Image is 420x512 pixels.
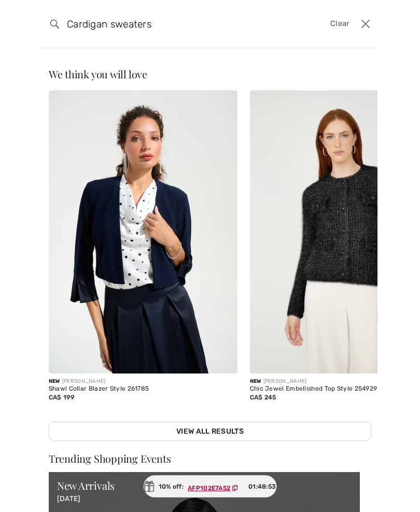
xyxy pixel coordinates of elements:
span: CA$ 199 [49,394,74,401]
span: CA$ 245 [250,394,276,401]
span: New [49,378,60,384]
span: Clear [330,18,349,30]
span: We think you will love [49,67,147,81]
input: TYPE TO SEARCH [59,8,289,39]
img: Shawl Collar Blazer Style 261785. Midnight Blue [49,90,237,373]
p: [DATE] [57,495,352,504]
div: Trending Shopping Events [49,453,371,464]
a: View All Results [49,422,371,441]
span: 01:48:53 [248,482,276,491]
div: Shawl Collar Blazer Style 261785 [49,385,237,393]
div: 10% off: [144,475,277,497]
div: [PERSON_NAME] [49,378,237,385]
span: New [250,378,261,384]
ins: AFP102E7A52 [188,485,230,492]
img: search the website [50,20,59,29]
img: Gift.svg [144,481,155,492]
div: New Arrivals [57,480,352,491]
button: Close [358,16,374,32]
span: Chat [24,7,46,17]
